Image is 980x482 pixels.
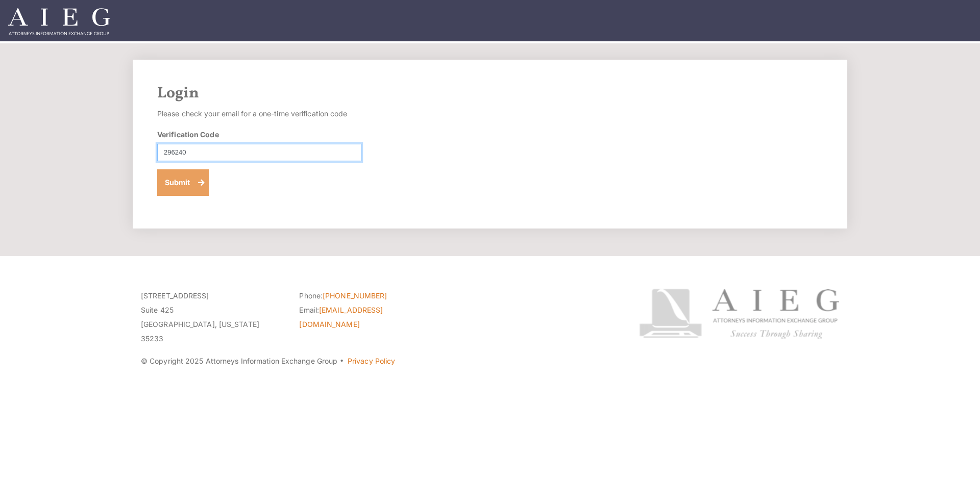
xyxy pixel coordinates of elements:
li: Phone: [299,289,442,303]
p: Please check your email for a one-time verification code [157,107,361,121]
img: Attorneys Information Exchange Group logo [639,289,839,339]
p: © Copyright 2025 Attorneys Information Exchange Group [141,354,601,368]
p: [STREET_ADDRESS] Suite 425 [GEOGRAPHIC_DATA], [US_STATE] 35233 [141,289,284,346]
button: Submit [157,169,209,196]
a: Privacy Policy [348,357,395,365]
img: Attorneys Information Exchange Group [8,8,110,35]
li: Email: [299,303,442,332]
span: · [339,361,344,366]
a: [PHONE_NUMBER] [323,291,387,300]
a: [EMAIL_ADDRESS][DOMAIN_NAME] [299,306,383,328]
h2: Login [157,84,823,103]
label: Verification Code [157,129,219,140]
